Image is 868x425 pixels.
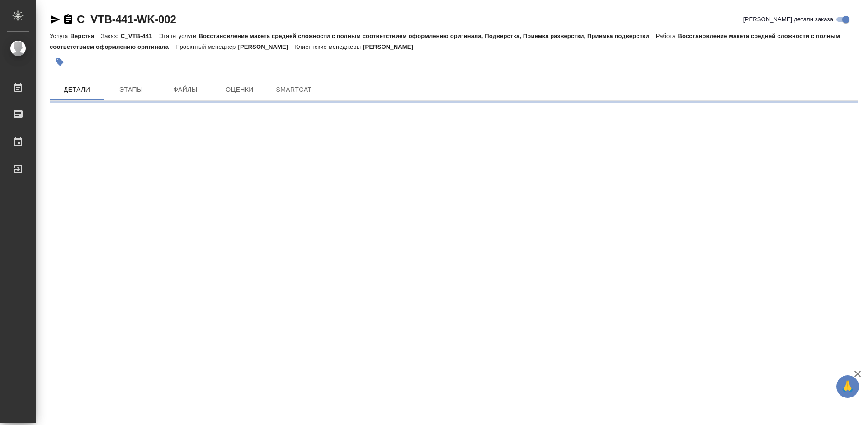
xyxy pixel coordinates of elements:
[272,84,316,95] span: SmartCat
[50,14,61,25] button: Скопировать ссылку для ЯМессенджера
[159,33,199,39] p: Этапы услуги
[77,13,176,25] a: C_VTB-441-WK-002
[836,375,859,398] button: 🙏
[164,84,207,95] span: Файлы
[198,33,656,39] p: Восстановление макета средней сложности с полным соответствием оформлению оригинала, Подверстка, ...
[238,43,295,50] p: [PERSON_NAME]
[295,43,363,50] p: Клиентские менеджеры
[218,84,261,95] span: Оценки
[656,33,678,39] p: Работа
[109,84,153,95] span: Этапы
[840,377,855,396] span: 🙏
[363,43,420,50] p: [PERSON_NAME]
[101,33,120,39] p: Заказ:
[743,15,833,24] span: [PERSON_NAME] детали заказа
[50,52,70,72] button: Добавить тэг
[50,33,70,39] p: Услуга
[55,84,99,95] span: Детали
[121,33,159,39] p: C_VTB-441
[175,43,238,50] p: Проектный менеджер
[63,14,74,25] button: Скопировать ссылку
[70,33,101,39] p: Верстка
